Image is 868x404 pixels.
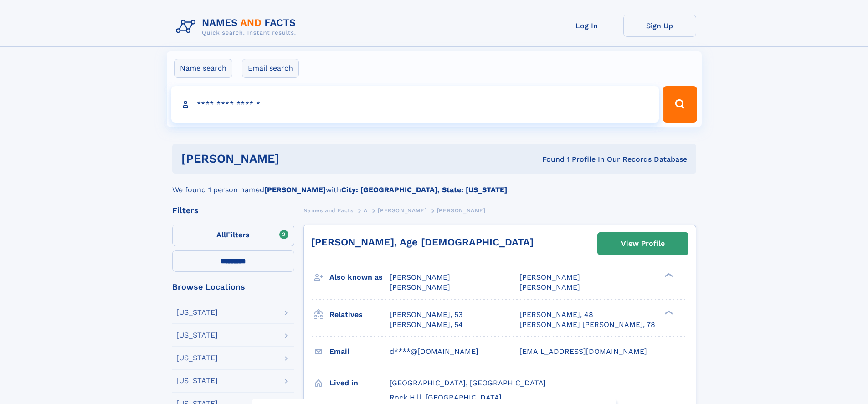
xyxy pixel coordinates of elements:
[390,310,462,320] a: [PERSON_NAME], 53
[329,307,390,322] h3: Relatives
[437,207,486,214] span: [PERSON_NAME]
[621,233,665,254] div: View Profile
[181,153,411,164] h1: [PERSON_NAME]
[390,320,463,330] a: [PERSON_NAME], 54
[390,378,546,387] span: [GEOGRAPHIC_DATA], [GEOGRAPHIC_DATA]
[172,174,696,195] div: We found 1 person named with .
[172,15,303,39] img: Logo Names and Facts
[176,354,218,362] div: [US_STATE]
[390,273,450,281] span: [PERSON_NAME]
[176,377,218,384] div: [US_STATE]
[623,15,696,37] a: Sign Up
[329,375,390,391] h3: Lived in
[172,206,294,215] div: Filters
[519,320,655,330] a: [PERSON_NAME] [PERSON_NAME], 78
[264,185,326,194] b: [PERSON_NAME]
[598,233,688,255] a: View Profile
[176,309,218,316] div: [US_STATE]
[329,344,390,359] h3: Email
[329,270,390,285] h3: Also known as
[172,225,294,246] label: Filters
[663,272,673,278] div: ❯
[519,347,647,356] span: [EMAIL_ADDRESS][DOMAIN_NAME]
[663,86,697,123] button: Search Button
[378,205,426,216] a: [PERSON_NAME]
[341,185,507,194] b: City: [GEOGRAPHIC_DATA], State: [US_STATE]
[216,230,226,239] span: All
[519,310,593,320] a: [PERSON_NAME], 48
[364,207,368,214] span: A
[172,283,294,291] div: Browse Locations
[242,59,299,78] label: Email search
[663,309,673,315] div: ❯
[171,86,659,123] input: search input
[311,236,534,248] a: [PERSON_NAME], Age [DEMOGRAPHIC_DATA]
[519,273,580,281] span: [PERSON_NAME]
[176,332,218,339] div: [US_STATE]
[411,154,687,164] div: Found 1 Profile In Our Records Database
[174,59,232,78] label: Name search
[519,283,580,291] span: [PERSON_NAME]
[390,393,502,402] span: Rock Hill, [GEOGRAPHIC_DATA]
[390,283,450,291] span: [PERSON_NAME]
[550,15,623,37] a: Log In
[303,205,354,216] a: Names and Facts
[378,207,426,214] span: [PERSON_NAME]
[364,205,368,216] a: A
